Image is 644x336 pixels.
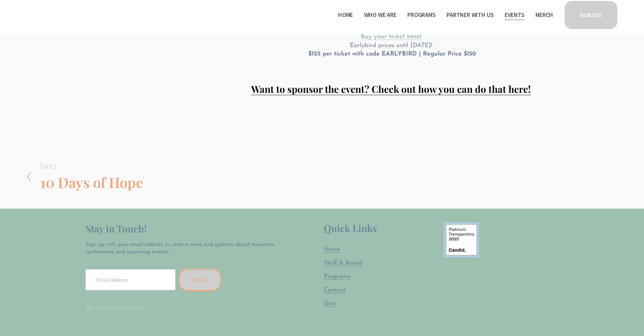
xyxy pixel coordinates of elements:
span: Who We Are [364,10,397,20]
button: Sign Up [179,269,221,291]
h2: Stay in Touch! [86,222,281,236]
a: Home [324,246,340,254]
a: We respect your privacy. [86,305,144,310]
a: folder dropdown [364,9,397,20]
a: Buy your ticket here! [361,34,421,40]
a: Programs [324,273,351,281]
div: [DATE] [40,164,143,170]
a: Staff & Board [324,259,362,268]
span: Sign Up [190,276,210,283]
a: Want to sponsor the event? Check out how you can do that here! [251,83,531,95]
span: Home [324,247,340,253]
span: Programs [324,274,351,280]
input: Email Address [86,269,175,290]
span: Programs [407,10,436,20]
h2: 10 Days of Hope [40,175,143,189]
a: [DATE] 10 Days of Hope [26,164,143,189]
a: folder dropdown [447,9,494,20]
p: Sign up with your email address to receive news and updates about resources, conferences and upco... [86,241,281,256]
span: Contact [324,287,345,293]
a: Give [324,300,336,308]
a: Contact [324,286,345,295]
span: Staff & Board [324,260,362,266]
strong: $125 per ticket with code EARLYBIRD | Regular Price $150 [308,51,476,57]
span: Give [324,301,336,307]
span: Quick Links [324,222,377,234]
a: folder dropdown [407,9,436,20]
img: 9878580 [443,222,480,258]
a: Merch [535,9,553,20]
a: Home [338,9,353,20]
span: Partner With Us [447,10,494,20]
p: Earlybird prices until [DATE]! [249,16,533,59]
a: Events [505,9,525,20]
